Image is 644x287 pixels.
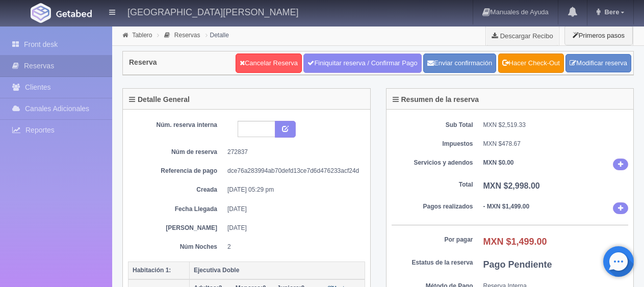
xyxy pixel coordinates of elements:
button: Enviar confirmación [423,54,496,73]
dt: Núm Noches [136,243,217,251]
span: Bere [602,8,619,16]
a: Descargar Recibo [486,25,559,46]
dd: MXN $478.67 [483,140,629,148]
a: Tablero [132,32,152,39]
dd: [DATE] [227,224,357,232]
b: Habitación 1: [133,267,171,274]
button: Primeros pasos [564,25,633,45]
dd: [DATE] 05:29 pm [227,186,357,194]
dt: Núm. reserva interna [136,121,217,129]
dd: 272837 [227,148,357,156]
h4: [GEOGRAPHIC_DATA][PERSON_NAME] [127,5,298,18]
dt: Creada [136,186,217,194]
b: Pago Pendiente [483,259,552,270]
dd: dce76a283994ab70defd13ce7d6d476233acf24d [227,167,357,175]
a: Reservas [174,32,200,39]
dt: [PERSON_NAME] [136,224,217,232]
dd: [DATE] [227,205,357,214]
dt: Fecha Llegada [136,205,217,214]
dt: Total [392,180,473,189]
dt: Servicios y adendos [392,159,473,167]
dt: Pagos realizados [392,202,473,211]
dd: 2 [227,243,357,251]
img: Getabed [31,3,51,23]
dt: Núm de reserva [136,148,217,156]
dt: Referencia de pago [136,167,217,175]
a: Finiquitar reserva / Confirmar Pago [303,54,421,73]
img: Getabed [56,10,92,17]
th: Ejecutiva Doble [190,262,365,279]
dt: Estatus de la reserva [392,258,473,267]
h4: Reserva [129,59,157,66]
b: - MXN $1,499.00 [483,203,530,210]
a: Hacer Check-Out [498,54,564,73]
b: MXN $1,499.00 [483,237,547,247]
dd: MXN $2,519.33 [483,121,629,129]
h4: Detalle General [129,96,190,103]
li: Detalle [203,30,231,40]
dt: Por pagar [392,236,473,244]
b: MXN $0.00 [483,159,514,166]
a: Modificar reserva [565,54,631,73]
dt: Sub Total [392,121,473,129]
h4: Resumen de la reserva [393,96,479,103]
a: Cancelar Reserva [236,54,302,73]
b: MXN $2,998.00 [483,181,540,190]
dt: Impuestos [392,140,473,148]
